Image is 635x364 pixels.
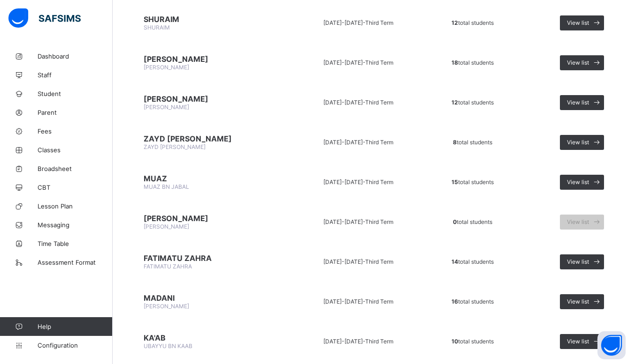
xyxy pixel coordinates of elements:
[567,338,589,345] span: View list
[365,298,393,305] span: Third Term
[451,258,494,265] span: total students
[567,178,589,186] span: View list
[323,218,365,225] span: [DATE]-[DATE] -
[451,99,458,106] b: 12
[144,263,192,270] span: FATIMATU ZAHRA
[144,333,278,342] span: KA'AB
[38,240,113,247] span: Time Table
[567,258,589,265] span: View list
[451,298,494,305] span: total students
[451,19,458,26] b: 12
[365,59,393,66] span: Third Term
[38,146,113,154] span: Classes
[144,54,278,64] span: [PERSON_NAME]
[323,178,365,186] span: [DATE]-[DATE] -
[567,298,589,305] span: View list
[451,59,458,66] b: 18
[453,218,492,225] span: total students
[38,52,113,60] span: Dashboard
[38,323,112,330] span: Help
[323,258,365,265] span: [DATE]-[DATE] -
[323,338,365,345] span: [DATE]-[DATE] -
[451,99,494,106] span: total students
[144,174,278,183] span: MUAZ
[365,19,393,26] span: Third Term
[365,338,393,345] span: Third Term
[451,258,458,265] b: 14
[8,8,81,28] img: safsims
[365,258,393,265] span: Third Term
[144,134,278,143] span: ZAYD [PERSON_NAME]
[323,19,365,26] span: [DATE]-[DATE] -
[567,59,589,66] span: View list
[144,342,192,349] span: UBAYYU BN KAAB
[597,331,626,359] button: Open asap
[567,19,589,26] span: View list
[365,99,393,106] span: Third Term
[323,298,365,305] span: [DATE]-[DATE] -
[144,293,278,303] span: MADANI
[567,218,589,225] span: View list
[38,165,113,172] span: Broadsheet
[38,90,113,97] span: Student
[38,259,113,266] span: Assessment Format
[451,19,494,26] span: total students
[144,64,189,71] span: [PERSON_NAME]
[38,184,113,191] span: CBT
[144,24,170,31] span: SHURAIM
[38,127,113,135] span: Fees
[144,15,278,24] span: SHURAIM
[38,221,113,229] span: Messaging
[365,178,393,186] span: Third Term
[451,338,458,345] b: 10
[365,139,393,146] span: Third Term
[567,99,589,106] span: View list
[144,143,206,150] span: ZAYD [PERSON_NAME]
[451,59,494,66] span: total students
[144,303,189,310] span: [PERSON_NAME]
[38,342,112,349] span: Configuration
[451,338,494,345] span: total students
[144,104,189,111] span: [PERSON_NAME]
[453,218,457,225] b: 0
[144,223,189,230] span: [PERSON_NAME]
[144,183,189,190] span: MUAZ BN JABAL
[323,59,365,66] span: [DATE]-[DATE] -
[38,202,113,210] span: Lesson Plan
[453,139,492,146] span: total students
[453,139,457,146] b: 8
[451,178,494,186] span: total students
[323,99,365,106] span: [DATE]-[DATE] -
[451,298,458,305] b: 16
[323,139,365,146] span: [DATE]-[DATE] -
[451,178,458,186] b: 15
[144,94,278,104] span: [PERSON_NAME]
[144,214,278,223] span: [PERSON_NAME]
[38,109,113,116] span: Parent
[567,139,589,146] span: View list
[144,253,278,263] span: FATIMATU ZAHRA
[38,71,113,79] span: Staff
[365,218,393,225] span: Third Term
